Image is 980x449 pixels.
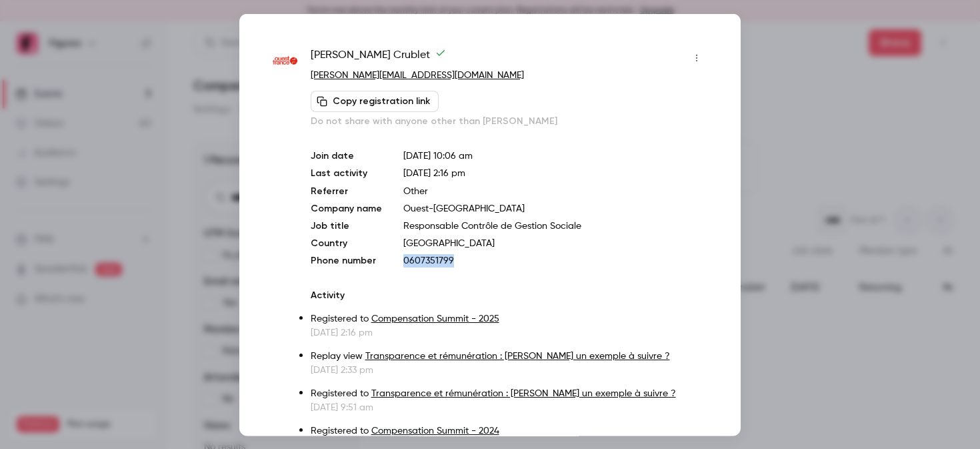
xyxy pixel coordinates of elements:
[371,426,499,435] a: Compensation Summit - 2024
[311,70,524,79] a: [PERSON_NAME][EMAIL_ADDRESS][DOMAIN_NAME]
[311,90,439,111] button: Copy registration link
[311,201,382,215] p: Company name
[311,288,707,302] p: Activity
[311,47,446,68] span: [PERSON_NAME] Crublet
[311,349,707,363] p: Replay view
[311,312,707,326] p: Registered to
[311,114,707,127] p: Do not share with anyone other than [PERSON_NAME]
[311,386,707,400] p: Registered to
[365,351,670,360] a: Transparence et rémunération : [PERSON_NAME] un exemple à suivre ?
[311,363,707,376] p: [DATE] 2:33 pm
[311,424,707,438] p: Registered to
[403,168,465,177] span: [DATE] 2:16 pm
[273,48,297,73] img: ouest-france.fr
[403,184,707,197] p: Other
[311,400,707,414] p: [DATE] 9:51 am
[403,219,707,232] p: Responsable Contrôle de Gestion Sociale
[403,149,707,162] p: [DATE] 10:06 am
[403,236,707,250] p: [GEOGRAPHIC_DATA]
[311,326,707,339] p: [DATE] 2:16 pm
[371,314,499,323] a: Compensation Summit - 2025
[311,219,382,232] p: Job title
[371,388,676,398] a: Transparence et rémunération : [PERSON_NAME] un exemple à suivre ?
[311,149,382,162] p: Join date
[311,254,382,267] p: Phone number
[311,184,382,197] p: Referrer
[403,201,707,215] p: Ouest-[GEOGRAPHIC_DATA]
[311,236,382,250] p: Country
[311,166,382,180] p: Last activity
[403,254,707,267] p: 0607351799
